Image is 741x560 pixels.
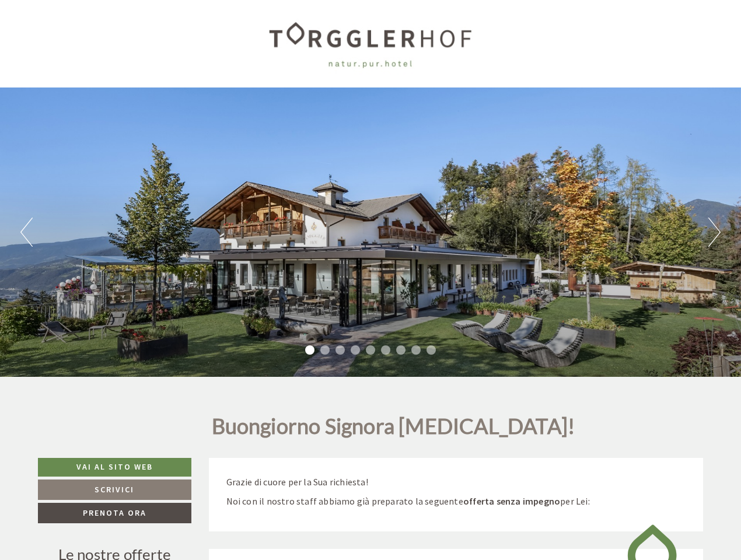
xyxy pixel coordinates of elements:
[212,415,575,444] h1: Buongiorno Signora [MEDICAL_DATA]!
[463,495,560,507] strong: offerta senza impegno
[38,458,191,477] a: Vai al sito web
[38,503,191,523] a: Prenota ora
[38,480,191,500] a: Scrivici
[708,218,721,247] button: Next
[226,475,686,489] p: Grazie di cuore per la Sua richiesta!
[20,218,33,247] button: Previous
[226,495,686,508] p: Noi con il nostro staff abbiamo già preparato la seguente per Lei:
